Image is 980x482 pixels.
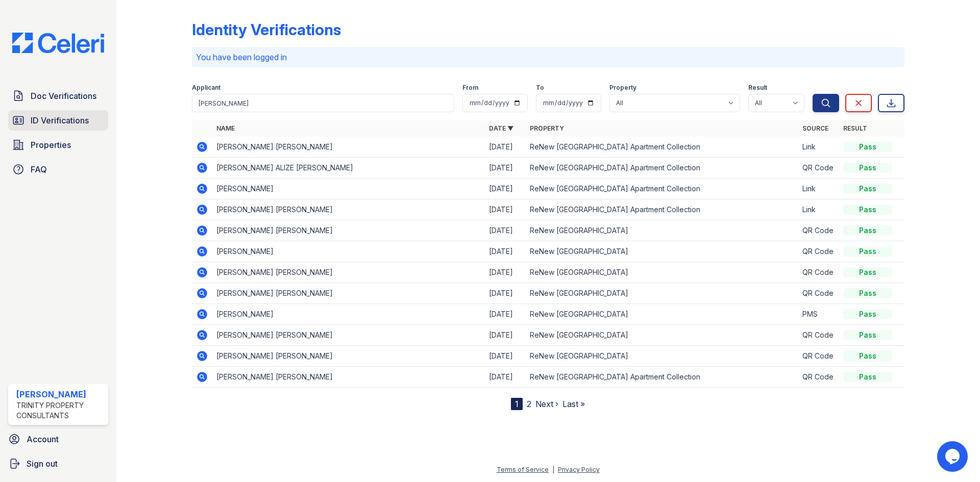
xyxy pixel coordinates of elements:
span: FAQ [31,163,47,175]
div: 1 [511,398,523,410]
td: [DATE] [485,158,526,179]
td: [DATE] [485,304,526,325]
td: [DATE] [485,179,526,199]
a: Privacy Policy [558,466,600,473]
span: Sign out [27,458,58,470]
td: [PERSON_NAME] ALIZE [PERSON_NAME] [212,158,485,179]
a: ID Verifications [8,110,108,131]
label: Property [609,84,636,92]
td: [PERSON_NAME] [PERSON_NAME] [212,220,485,241]
a: Date ▼ [489,124,513,132]
a: Property [530,124,564,132]
td: [DATE] [485,346,526,367]
td: ReNew [GEOGRAPHIC_DATA] Apartment Collection [526,158,798,179]
span: Properties [31,139,71,151]
td: QR Code [798,262,839,283]
td: ReNew [GEOGRAPHIC_DATA] [526,304,798,325]
span: Doc Verifications [31,90,96,102]
div: Pass [843,246,892,257]
img: CE_Logo_Blue-a8612792a0a2168367f1c8372b55b34899dd931a85d93a1a3d3e32e68fde9ad4.png [4,33,112,53]
td: Link [798,199,839,220]
a: Name [216,124,235,132]
td: [PERSON_NAME] [212,304,485,325]
div: Pass [843,288,892,298]
div: Pass [843,205,892,215]
div: Trinity Property Consultants [16,400,104,421]
div: Identity Verifications [192,20,341,39]
a: Terms of Service [497,466,549,473]
div: Pass [843,184,892,194]
td: QR Code [798,283,839,304]
div: Pass [843,330,892,340]
td: QR Code [798,367,839,388]
td: [DATE] [485,283,526,304]
iframe: chat widget [937,441,970,472]
td: ReNew [GEOGRAPHIC_DATA] Apartment Collection [526,179,798,199]
td: ReNew [GEOGRAPHIC_DATA] [526,220,798,241]
div: Pass [843,142,892,152]
td: [DATE] [485,137,526,158]
td: ReNew [GEOGRAPHIC_DATA] [526,262,798,283]
td: [PERSON_NAME] [PERSON_NAME] [212,367,485,388]
div: Pass [843,351,892,361]
label: Result [748,84,767,92]
td: [PERSON_NAME] [212,241,485,262]
td: [PERSON_NAME] [212,179,485,199]
div: Pass [843,225,892,236]
td: [PERSON_NAME] [PERSON_NAME] [212,325,485,346]
td: [PERSON_NAME] [PERSON_NAME] [212,283,485,304]
td: ReNew [GEOGRAPHIC_DATA] [526,325,798,346]
td: ReNew [GEOGRAPHIC_DATA] Apartment Collection [526,367,798,388]
a: Last » [562,399,585,409]
a: Result [843,124,867,132]
div: Pass [843,163,892,173]
td: [PERSON_NAME] [PERSON_NAME] [212,137,485,158]
td: ReNew [GEOGRAPHIC_DATA] Apartment Collection [526,137,798,158]
td: QR Code [798,241,839,262]
td: ReNew [GEOGRAPHIC_DATA] [526,241,798,262]
a: Source [802,124,828,132]
td: PMS [798,304,839,325]
a: Next › [535,399,558,409]
span: ID Verifications [31,114,89,126]
label: Applicant [192,84,220,92]
td: ReNew [GEOGRAPHIC_DATA] [526,283,798,304]
td: [PERSON_NAME] [PERSON_NAME] [212,262,485,283]
td: [DATE] [485,199,526,220]
div: Pass [843,309,892,319]
td: QR Code [798,325,839,346]
td: ReNew [GEOGRAPHIC_DATA] [526,346,798,367]
a: 2 [527,399,531,409]
td: [DATE] [485,367,526,388]
input: Search by name or phone number [192,94,454,112]
a: Properties [8,135,108,155]
span: Account [27,433,59,445]
div: | [552,466,554,473]
a: Doc Verifications [8,86,108,106]
p: You have been logged in [196,51,900,63]
td: Link [798,179,839,199]
td: QR Code [798,220,839,241]
td: [DATE] [485,220,526,241]
a: Sign out [4,453,112,474]
td: [PERSON_NAME] [PERSON_NAME] [212,346,485,367]
a: Account [4,429,112,449]
td: Link [798,137,839,158]
div: Pass [843,372,892,382]
td: [PERSON_NAME] [PERSON_NAME] [212,199,485,220]
td: [DATE] [485,262,526,283]
td: ReNew [GEOGRAPHIC_DATA] Apartment Collection [526,199,798,220]
td: QR Code [798,346,839,367]
div: [PERSON_NAME] [16,388,104,400]
td: QR Code [798,158,839,179]
label: From [462,84,478,92]
a: FAQ [8,159,108,180]
div: Pass [843,267,892,277]
td: [DATE] [485,325,526,346]
td: [DATE] [485,241,526,262]
label: To [536,84,544,92]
